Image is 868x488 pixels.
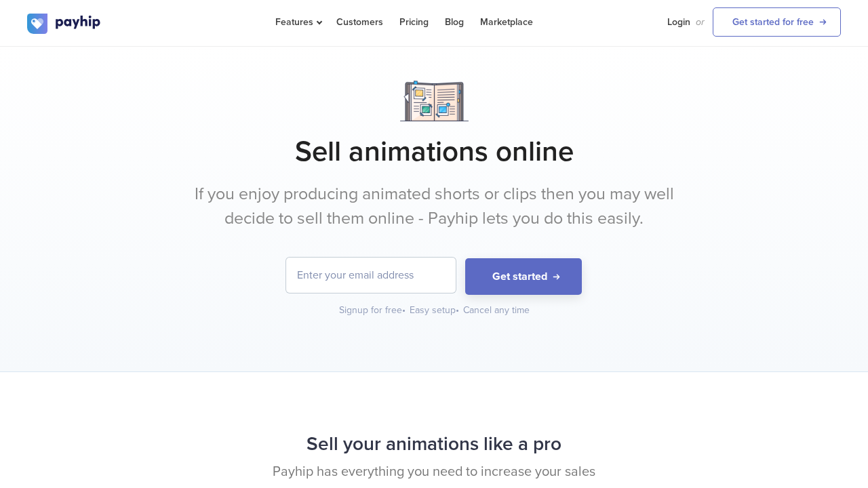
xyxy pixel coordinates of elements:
[275,16,320,28] span: Features
[456,304,459,316] span: •
[400,81,469,121] img: Notebook.png
[286,258,456,293] input: Enter your email address
[402,304,406,316] span: •
[27,135,841,169] h1: Sell animations online
[410,304,460,317] div: Easy setup
[27,14,102,34] img: logo.svg
[180,182,688,230] p: If you enjoy producing animated shorts or clips then you may well decide to sell them online - Pa...
[713,7,841,37] a: Get started for free
[27,462,841,482] p: Payhip has everything you need to increase your sales
[465,258,582,296] button: Get started
[27,426,841,462] h2: Sell your animations like a pro
[463,304,530,317] div: Cancel any time
[339,304,407,317] div: Signup for free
